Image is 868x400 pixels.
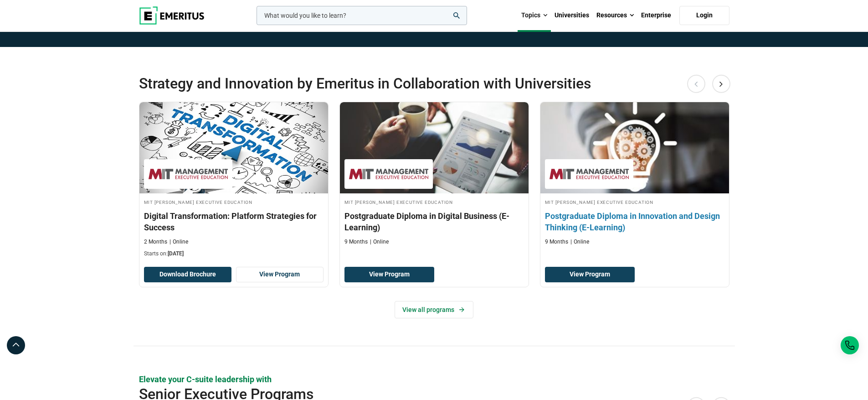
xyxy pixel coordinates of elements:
[570,238,589,246] p: Online
[144,210,324,233] h3: Digital Transformation: Platform Strategies for Success
[340,102,529,250] a: Strategy and Innovation Course by MIT Sloan Executive Education - MIT Sloan Executive Education M...
[139,74,670,93] h2: Strategy and Innovation by Emeritus in Collaboration with Universities
[139,102,328,262] a: Strategy and Innovation Course by MIT Sloan Executive Education - March 5, 2026 MIT Sloan Executi...
[349,164,428,184] img: MIT Sloan Executive Education
[139,102,328,193] img: Digital Transformation: Platform Strategies for Success | Online Strategy and Innovation Course
[545,198,724,206] h4: MIT [PERSON_NAME] Executive Education
[531,98,738,198] img: Postgraduate Diploma in Innovation and Design Thinking (E-Learning) | Online Strategy and Innovat...
[149,164,228,184] img: MIT Sloan Executive Education
[687,75,705,93] button: Previous
[257,6,467,25] input: woocommerce-product-search-field-0
[550,164,629,184] img: MIT Sloan Executive Education
[344,210,524,233] h3: Postgraduate Diploma in Digital Business (E-Learning)
[679,6,729,25] a: Login
[139,374,729,385] p: Elevate your C-suite leadership with
[168,250,184,257] span: [DATE]
[144,238,167,246] p: 2 Months
[144,250,324,258] p: Starts on:
[144,267,231,282] button: Download Brochure
[540,102,729,250] a: Strategy and Innovation Course by MIT Sloan Executive Education - MIT Sloan Executive Education M...
[370,238,389,246] p: Online
[344,198,524,206] h4: MIT [PERSON_NAME] Executive Education
[236,267,324,282] a: View Program
[340,102,529,193] img: Postgraduate Diploma in Digital Business (E-Learning) | Online Strategy and Innovation Course
[144,198,324,206] h4: MIT [PERSON_NAME] Executive Education
[712,75,730,93] button: Next
[344,238,368,246] p: 9 Months
[344,267,434,282] a: View Program
[545,210,724,233] h3: Postgraduate Diploma in Innovation and Design Thinking (E-Learning)
[169,238,188,246] p: Online
[545,267,635,282] a: View Program
[395,301,473,318] a: View all programs
[545,238,568,246] p: 9 Months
